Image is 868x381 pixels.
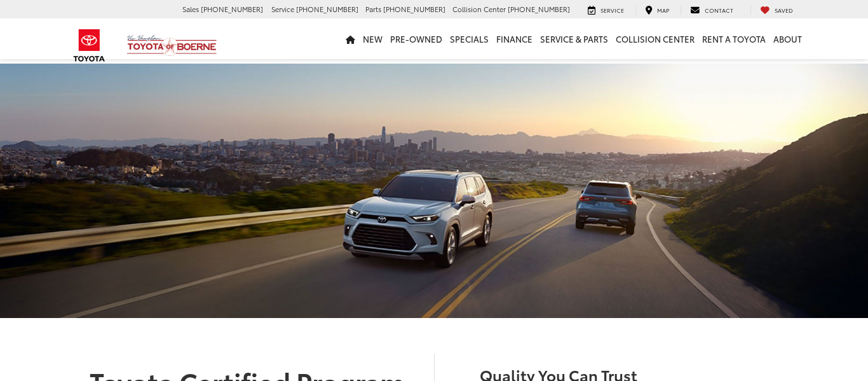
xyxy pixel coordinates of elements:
span: [PHONE_NUMBER] [383,4,445,14]
span: Saved [775,6,793,14]
a: Home [342,18,359,59]
a: Finance [492,18,536,59]
span: [PHONE_NUMBER] [508,4,570,14]
a: Service & Parts: Opens in a new tab [536,18,612,59]
span: Parts [365,4,381,14]
a: Collision Center [612,18,698,59]
a: Contact [681,5,743,15]
a: Pre-Owned [386,18,446,59]
a: New [359,18,386,59]
span: Map [657,6,669,14]
a: My Saved Vehicles [750,5,803,15]
span: Sales [182,4,199,14]
span: Contact [705,6,733,14]
span: [PHONE_NUMBER] [201,4,263,14]
a: Map [635,5,679,15]
a: Specials [446,18,492,59]
a: Service [578,5,634,15]
span: Service [271,4,294,14]
span: Service [600,6,624,14]
a: Rent a Toyota [698,18,770,59]
img: Vic Vaughan Toyota of Boerne [126,34,217,57]
span: [PHONE_NUMBER] [296,4,358,14]
a: About [770,18,806,59]
img: Toyota [65,25,113,66]
span: Collision Center [452,4,506,14]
